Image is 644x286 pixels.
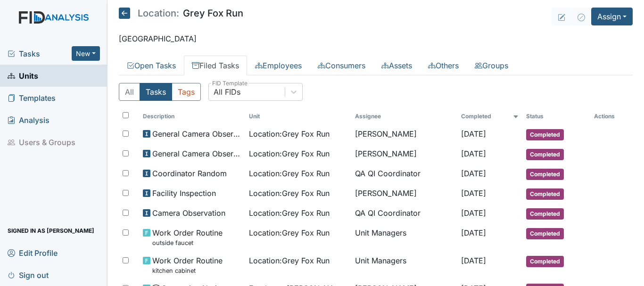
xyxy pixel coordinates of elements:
input: Toggle All Rows Selected [123,112,129,118]
span: Signed in as [PERSON_NAME] [8,223,94,238]
p: [GEOGRAPHIC_DATA] [119,33,633,44]
small: kitchen cabinet [152,266,223,275]
span: [DATE] [461,256,486,265]
span: Location : Grey Fox Run [249,168,330,179]
span: Completed [526,188,564,200]
span: Coordinator Random [152,168,227,179]
span: [DATE] [461,149,486,158]
span: Location : Grey Fox Run [249,227,330,238]
span: Work Order Routine outside faucet [152,227,223,247]
button: All [119,83,140,101]
a: Others [420,56,467,75]
span: [DATE] [461,228,486,237]
div: All FIDs [214,86,240,98]
a: Consumers [310,56,373,75]
th: Toggle SortBy [139,108,245,124]
button: Tags [172,83,201,101]
span: Completed [526,169,564,180]
td: Unit Managers [351,251,457,279]
span: Camera Observation [152,207,225,219]
small: outside faucet [152,238,223,247]
span: Location: [138,8,179,18]
span: Completed [526,208,564,220]
a: Filed Tasks [184,56,247,75]
th: Toggle SortBy [522,108,590,124]
span: [DATE] [461,188,486,198]
span: Location : Grey Fox Run [249,255,330,266]
a: Groups [467,56,516,75]
span: [DATE] [461,208,486,218]
span: General Camera Observation [152,148,241,159]
th: Toggle SortBy [245,108,351,124]
button: Assign [591,8,633,25]
span: Templates [8,90,56,105]
h5: Grey Fox Run [119,8,243,19]
td: Unit Managers [351,223,457,251]
button: Tasks [140,83,172,101]
span: Completed [526,129,564,140]
td: [PERSON_NAME] [351,144,457,164]
td: [PERSON_NAME] [351,184,457,204]
td: [PERSON_NAME] [351,124,457,144]
a: Open Tasks [119,56,184,75]
th: Actions [590,108,633,124]
span: [DATE] [461,129,486,139]
span: Location : Grey Fox Run [249,128,330,139]
span: [DATE] [461,169,486,178]
a: Assets [373,56,420,75]
th: Toggle SortBy [457,108,522,124]
span: Location : Grey Fox Run [249,207,330,219]
span: Completed [526,256,564,267]
span: Location : Grey Fox Run [249,188,330,199]
span: Edit Profile [8,245,58,260]
th: Assignee [351,108,457,124]
span: Facility Inspection [152,188,216,199]
span: Sign out [8,268,49,282]
td: QA QI Coordinator [351,204,457,223]
span: Completed [526,149,564,160]
td: QA QI Coordinator [351,164,457,184]
a: Employees [247,56,310,75]
span: Analysis [8,113,50,127]
div: Type filter [119,83,201,101]
a: Tasks [8,48,72,59]
span: Units [8,68,38,83]
span: Location : Grey Fox Run [249,148,330,159]
span: Completed [526,228,564,239]
button: New [72,46,100,61]
span: Work Order Routine kitchen cabinet [152,255,223,275]
span: General Camera Observation [152,128,241,139]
